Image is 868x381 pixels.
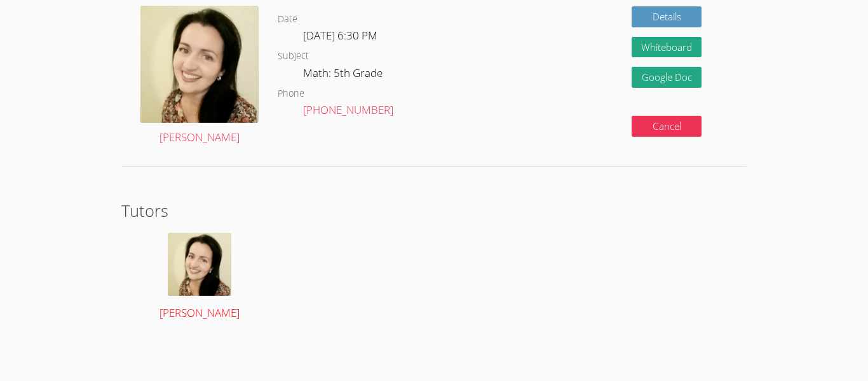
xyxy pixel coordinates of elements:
a: Google Doc [632,67,702,88]
dt: Date [278,11,297,27]
button: Cancel [632,116,702,137]
dd: Math: 5th Grade [303,64,385,86]
a: Details [632,6,702,27]
a: [PHONE_NUMBER] [303,102,393,117]
img: Screenshot%202022-07-16%2010.55.09%20PM.png [168,233,231,296]
a: [PERSON_NAME] [140,6,259,147]
span: [DATE] 6:30 PM [303,28,377,43]
dt: Subject [278,48,309,64]
dt: Phone [278,86,304,102]
h2: Tutors [121,198,747,223]
span: [PERSON_NAME] [159,305,240,320]
img: Screenshot%202022-07-16%2010.55.09%20PM.png [140,6,259,123]
a: [PERSON_NAME] [134,233,266,322]
button: Whiteboard [632,37,702,58]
